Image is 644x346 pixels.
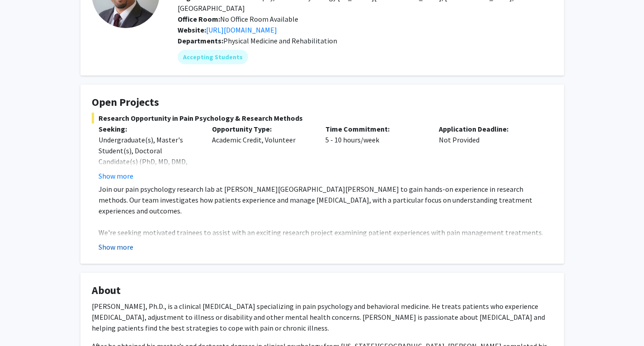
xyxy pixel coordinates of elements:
[432,123,545,181] div: Not Provided
[439,123,539,134] p: Application Deadline:
[178,50,248,64] mat-chip: Accepting Students
[212,123,312,134] p: Opportunity Type:
[99,134,198,210] div: Undergraduate(s), Master's Student(s), Doctoral Candidate(s) (PhD, MD, DMD, PharmD, etc.), Postdo...
[178,14,298,24] span: No Office Room Available
[178,25,206,34] b: Website:
[223,36,337,45] span: Physical Medicine and Rehabilitation
[205,123,319,181] div: Academic Credit, Volunteer
[325,123,425,134] p: Time Commitment:
[206,25,277,34] a: Opens in a new tab
[92,96,553,109] h4: Open Projects
[178,14,220,24] b: Office Room:
[99,184,553,216] p: Join our pain psychology research lab at [PERSON_NAME][GEOGRAPHIC_DATA][PERSON_NAME] to gain hand...
[99,242,133,252] button: Show more
[99,227,553,249] p: We're seeking motivated trainees to assist with an exciting research project examining patient ex...
[319,123,432,181] div: 5 - 10 hours/week
[92,113,553,123] span: Research Opportunity in Pain Psychology & Research Methods
[178,36,223,45] b: Departments:
[99,171,133,181] button: Show more
[92,284,553,297] h4: About
[99,123,198,134] p: Seeking:
[92,301,553,333] p: [PERSON_NAME], Ph.D., is a clinical [MEDICAL_DATA] specializing in pain psychology and behavioral...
